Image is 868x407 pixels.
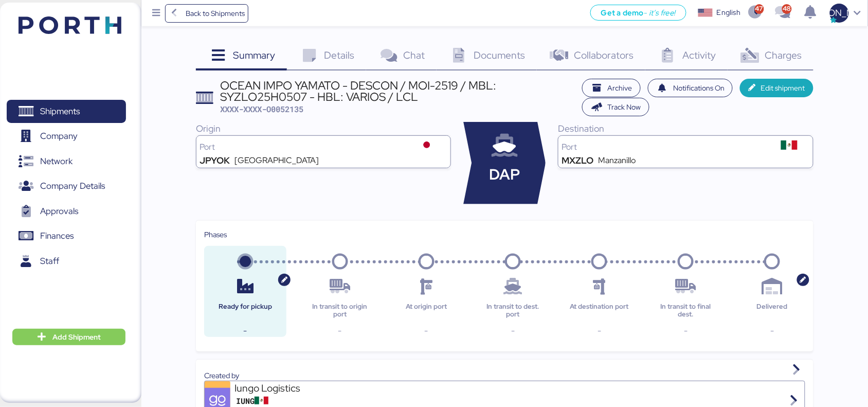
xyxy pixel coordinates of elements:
div: In transit to origin port [307,303,373,318]
span: Summary [233,48,276,62]
div: Iungo Logistics [234,381,358,395]
span: Chat [404,48,425,62]
div: MXZLO [562,156,593,165]
div: In transit to final dest. [653,303,719,318]
span: Track Now [608,101,641,113]
div: English [717,7,740,18]
span: Activity [683,48,716,62]
button: Archive [582,79,641,97]
div: - [393,325,459,337]
div: Port [562,143,768,151]
span: Company [40,129,78,144]
button: Notifications On [648,79,733,97]
span: Collaborators [574,48,634,62]
div: Origin [196,122,451,135]
span: Notifications On [673,82,725,94]
a: Network [7,150,126,173]
div: - [567,325,632,337]
button: Edit shipment [740,79,813,97]
div: Destination [558,122,813,135]
button: Add Shipment [12,329,125,345]
span: Archive [608,82,632,94]
div: - [653,325,719,337]
div: - [739,325,805,337]
a: Approvals [7,200,126,223]
div: Port [200,143,406,151]
div: Manzanillo [598,156,636,165]
span: Edit shipment [761,82,805,94]
div: OCEAN IMPO YAMATO - DESCON / MOI-2519 / MBL: SYZLO25H0507 - HBL: VARIOS / LCL [220,80,577,103]
span: Charges [765,48,802,62]
a: Company [7,125,126,148]
span: XXXX-XXXX-O0052135 [220,104,303,114]
a: Finances [7,224,126,248]
span: Staff [40,254,59,269]
div: At destination port [567,303,632,318]
div: At origin port [393,303,459,318]
span: Documents [474,48,526,62]
div: Created by [204,370,805,381]
span: Company Details [40,179,105,193]
div: - [307,325,373,337]
div: Phases [204,229,805,240]
div: Ready for pickup [212,303,278,318]
div: [GEOGRAPHIC_DATA] [234,156,319,165]
span: Approvals [40,204,78,219]
button: Track Now [582,98,649,116]
div: - [480,325,546,337]
a: Back to Shipments [165,4,249,23]
span: Back to Shipments [186,7,245,20]
span: Finances [40,228,74,243]
span: Details [324,48,355,62]
div: Delivered [739,303,805,318]
span: Network [40,154,73,169]
a: Staff [7,250,126,273]
a: Shipments [7,100,126,123]
span: Add Shipment [52,331,101,343]
span: DAP [489,164,520,186]
div: JPYOK [200,156,230,165]
span: Shipments [40,104,80,119]
a: Company Details [7,174,126,198]
div: In transit to dest. port [480,303,546,318]
div: - [212,325,278,337]
button: Menu [148,5,165,22]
